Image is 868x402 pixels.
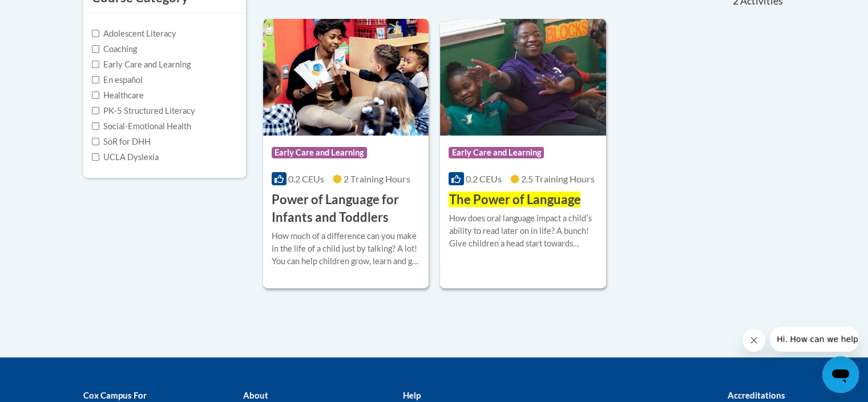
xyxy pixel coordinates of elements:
[449,147,544,158] span: Early Care and Learning
[92,153,99,161] input: Checkbox for Options
[449,212,597,250] div: How does oral language impact a childʹs ability to read later on in life? A bunch! Give children ...
[92,89,144,102] label: Healthcare
[272,147,367,158] span: Early Care and Learning
[92,105,195,117] label: PK-5 Structured Literacy
[92,122,99,130] input: Checkbox for Options
[92,76,99,83] input: Checkbox for Options
[263,19,429,136] img: Course Logo
[272,230,421,268] div: How much of a difference can you make in the life of a child just by talking? A lot! You can help...
[92,151,159,164] label: UCLA Dyslexia
[449,192,580,207] span: The Power of Language
[83,390,147,400] b: Cox Campus For
[92,74,143,86] label: En español
[402,390,420,400] b: Help
[92,43,137,55] label: Coaching
[92,30,99,37] input: Checkbox for Options
[243,390,268,400] b: About
[92,120,191,133] label: Social-Emotional Health
[92,61,99,68] input: Checkbox for Options
[770,327,859,352] iframe: Message from company
[288,173,324,184] span: 0.2 CEUs
[728,390,785,400] b: Accreditations
[466,173,502,184] span: 0.2 CEUs
[742,329,765,352] iframe: Close message
[272,191,421,226] h3: Power of Language for Infants and Toddlers
[92,136,151,148] label: SoR for DHH
[440,19,606,288] a: Course LogoEarly Care and Learning0.2 CEUs2.5 Training Hours The Power of LanguageHow does oral l...
[92,91,99,99] input: Checkbox for Options
[92,27,176,40] label: Adolescent Literacy
[92,58,191,71] label: Early Care and Learning
[92,138,99,145] input: Checkbox for Options
[263,19,429,288] a: Course LogoEarly Care and Learning0.2 CEUs2 Training Hours Power of Language for Infants and Todd...
[7,8,92,17] span: Hi. How can we help?
[344,173,410,184] span: 2 Training Hours
[440,19,606,136] img: Course Logo
[521,173,595,184] span: 2.5 Training Hours
[822,356,859,393] iframe: Button to launch messaging window
[92,45,99,53] input: Checkbox for Options
[92,107,99,114] input: Checkbox for Options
